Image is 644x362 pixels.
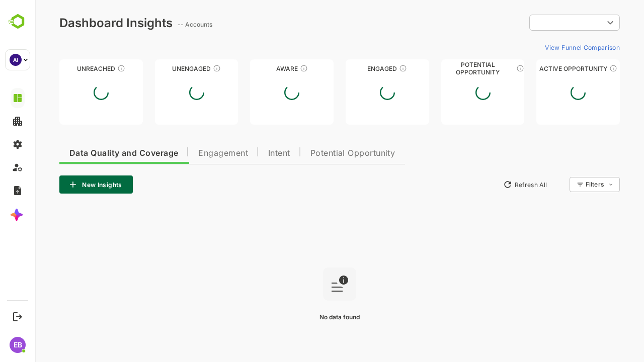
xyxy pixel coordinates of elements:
div: These accounts have just entered the buying cycle and need further nurturing [265,64,273,72]
img: BambooboxLogoMark.f1c84d78b4c51b1a7b5f700c9845e183.svg [5,12,31,31]
span: Engagement [163,149,213,157]
div: Filters [550,180,569,188]
div: These accounts have open opportunities which might be at any of the Sales Stages [574,64,582,72]
div: ​ [494,14,585,32]
div: These accounts have not shown enough engagement and need nurturing [178,64,186,72]
div: These accounts have not been engaged with for a defined time period [82,64,90,72]
div: Active Opportunity [501,65,585,72]
button: Refresh All [463,176,516,193]
button: View Funnel Comparison [506,39,585,55]
div: Engaged [310,65,394,72]
div: Potential Opportunity [406,65,490,72]
div: Unreached [24,65,108,72]
div: These accounts are warm, further nurturing would qualify them to MQAs [364,64,372,72]
span: No data found [284,313,325,321]
div: These accounts are MQAs and can be passed on to Inside Sales [481,64,489,72]
span: Data Quality and Coverage [34,149,143,157]
div: EB [10,337,26,353]
div: Aware [215,65,298,72]
span: Potential Opportunity [275,149,360,157]
div: AI [10,54,22,66]
span: Intent [233,149,255,157]
div: Unengaged [120,65,203,72]
button: Logout [11,310,24,323]
div: Dashboard Insights [24,16,137,30]
div: Filters [549,175,585,194]
button: New Insights [24,175,98,194]
ag: -- Accounts [142,21,180,28]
